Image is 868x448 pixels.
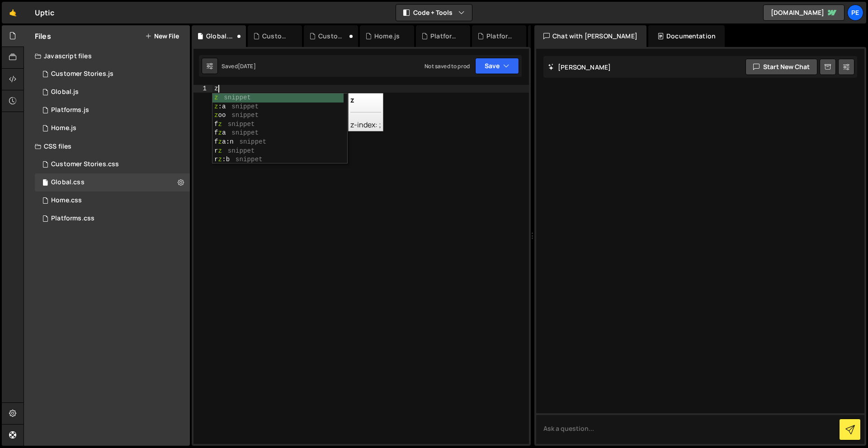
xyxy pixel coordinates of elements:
div: Documentation [648,25,725,47]
button: Start new chat [745,59,817,75]
button: Code + Tools [396,5,472,21]
div: Global.css [206,32,235,41]
div: Platforms.css [51,215,94,223]
div: 16207/44876.css [35,155,190,173]
b: z [350,95,354,105]
div: 16207/44877.js [35,65,190,83]
div: 1 [193,85,212,93]
div: Not saved to prod [425,62,470,70]
div: Javascript files [24,47,190,65]
div: Platforms.css [430,32,459,41]
div: Platforms.js [486,32,515,41]
div: Customer Stories.js [51,70,113,78]
div: 16207/44644.css [35,210,190,228]
div: 16207/43628.js [35,119,190,137]
div: Chat with [PERSON_NAME] [534,25,646,47]
button: Save [475,58,519,74]
div: Customer Stories.css [318,32,347,41]
a: [DOMAIN_NAME] [763,5,844,21]
div: 16207/44103.js [35,101,190,119]
div: CSS files [24,137,190,155]
div: Customer Stories.js [262,32,291,41]
h2: [PERSON_NAME] [548,63,611,71]
div: Global.js [51,88,79,96]
a: Pe [847,5,863,21]
div: [DATE] [238,62,256,70]
div: Home.js [374,32,400,41]
div: Platforms.js [51,106,89,114]
div: 16207/43839.css [35,173,190,191]
div: Home.css [51,196,82,205]
div: 16207/43629.js [35,83,190,101]
button: New File [145,33,179,40]
div: Saved [222,62,256,70]
a: 🤙 [2,2,24,23]
div: Customer Stories.css [51,160,119,168]
div: Global.css [51,178,85,187]
div: Home.js [51,124,76,132]
h2: Files [35,31,51,41]
div: z-index: ; [348,93,383,131]
div: Uptic [35,7,54,18]
div: 16207/43644.css [35,191,190,210]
